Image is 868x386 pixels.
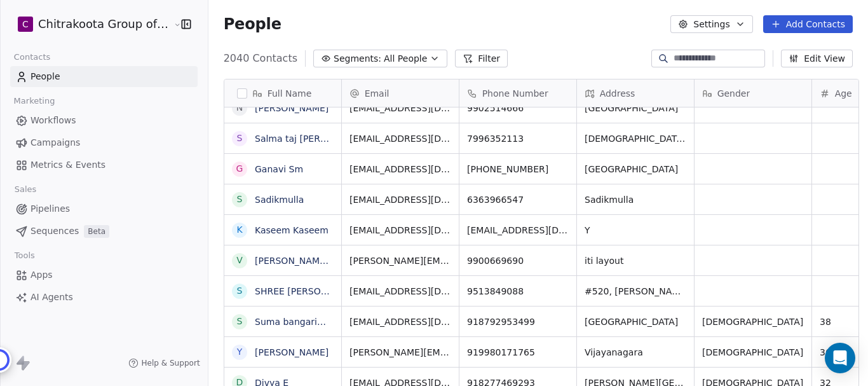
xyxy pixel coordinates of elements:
span: [EMAIL_ADDRESS][DOMAIN_NAME] [349,315,451,328]
a: [PERSON_NAME] [255,103,329,113]
button: Settings [670,15,752,33]
span: 9513849088 [467,285,569,298]
span: Workflows [31,114,76,127]
span: [EMAIL_ADDRESS][DOMAIN_NAME] [467,224,569,237]
span: [EMAIL_ADDRESS][DOMAIN_NAME] [349,285,451,298]
span: [EMAIL_ADDRESS][DOMAIN_NAME] [349,163,451,176]
a: Kaseem Kaseem [255,225,329,235]
span: Full Name [268,87,312,100]
span: Vijayanagara [585,346,686,359]
span: Beta [84,225,109,238]
span: Marketing [8,92,60,111]
div: Address [577,79,694,107]
span: iti layout [585,254,686,267]
span: Metrics & Events [31,158,105,172]
span: Age [835,87,852,100]
span: Y [585,224,686,237]
button: Filter [455,50,508,67]
span: 918792953499 [467,315,569,328]
span: Sadikmulla [585,193,686,206]
a: Apps [10,265,198,286]
span: #520, [PERSON_NAME][GEOGRAPHIC_DATA] OPPOSITE TO [PERSON_NAME][GEOGRAPHIC_DATA] [585,285,686,298]
div: S [236,132,242,145]
span: Help & Support [141,358,200,368]
a: People [10,66,198,87]
span: Tools [9,246,40,265]
span: [PERSON_NAME][EMAIL_ADDRESS][DOMAIN_NAME] [349,254,451,267]
span: Sequences [31,224,79,238]
span: Sales [9,180,42,199]
button: Edit View [781,50,853,67]
span: Apps [31,268,53,282]
span: [PHONE_NUMBER] [467,163,569,176]
span: All People [384,52,427,65]
span: [DEMOGRAPHIC_DATA] [702,346,804,359]
span: [EMAIL_ADDRESS][DOMAIN_NAME] [349,193,451,206]
div: N [236,101,242,114]
span: 7996352113 [467,132,569,145]
span: Pipelines [31,202,70,216]
div: V [236,254,243,267]
div: Full Name [224,79,341,107]
a: Suma bangarimath [255,317,340,327]
span: C [22,18,29,31]
a: [PERSON_NAME] G [255,256,339,266]
div: Email [342,79,459,107]
div: Open Intercom Messenger [825,343,855,373]
span: Address [600,87,635,100]
a: AI Agents [10,287,198,308]
a: Campaigns [10,132,198,153]
div: G [236,162,243,176]
span: Chitrakoota Group of Institutions [38,16,170,32]
span: Email [365,87,390,100]
span: Contacts [8,48,56,67]
span: [GEOGRAPHIC_DATA] [585,102,686,114]
button: Add Contacts [763,15,853,33]
div: Y [236,345,242,359]
a: SequencesBeta [10,221,198,242]
span: [EMAIL_ADDRESS][DOMAIN_NAME] [349,102,451,114]
span: People [224,15,281,34]
a: SHREE [PERSON_NAME].H.R [255,286,380,296]
span: [EMAIL_ADDRESS][DOMAIN_NAME] [349,132,451,145]
a: [PERSON_NAME] [255,347,329,357]
div: S [236,315,242,328]
div: Gender [695,79,811,107]
a: Help & Support [128,358,200,368]
span: 9900669690 [467,254,569,267]
a: Workflows [10,110,198,131]
span: [GEOGRAPHIC_DATA] [585,315,686,328]
span: Campaigns [31,136,80,149]
div: S [236,284,242,298]
span: Gender [717,87,750,100]
span: People [31,70,60,83]
a: Sadikmulla [255,195,304,205]
span: 6363966547 [467,193,569,206]
div: Phone Number [459,79,576,107]
span: 919980171765 [467,346,569,359]
span: Phone Number [482,87,548,100]
span: [EMAIL_ADDRESS][DOMAIN_NAME] [349,224,451,237]
a: Ganavi Sm [255,164,303,174]
a: Metrics & Events [10,155,198,176]
span: AI Agents [31,291,73,304]
span: 9902514666 [467,102,569,114]
a: Pipelines [10,198,198,219]
span: 2040 Contacts [224,51,297,66]
button: CChitrakoota Group of Institutions [15,13,165,35]
div: K [236,223,242,237]
div: S [236,193,242,206]
span: [GEOGRAPHIC_DATA] [585,163,686,176]
a: Salma taj [PERSON_NAME] [255,134,374,144]
span: [PERSON_NAME][EMAIL_ADDRESS][DOMAIN_NAME] [349,346,451,359]
span: Segments: [334,52,381,65]
span: [DEMOGRAPHIC_DATA] [702,315,804,328]
span: [DEMOGRAPHIC_DATA], Goripalya jamia [585,132,686,145]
